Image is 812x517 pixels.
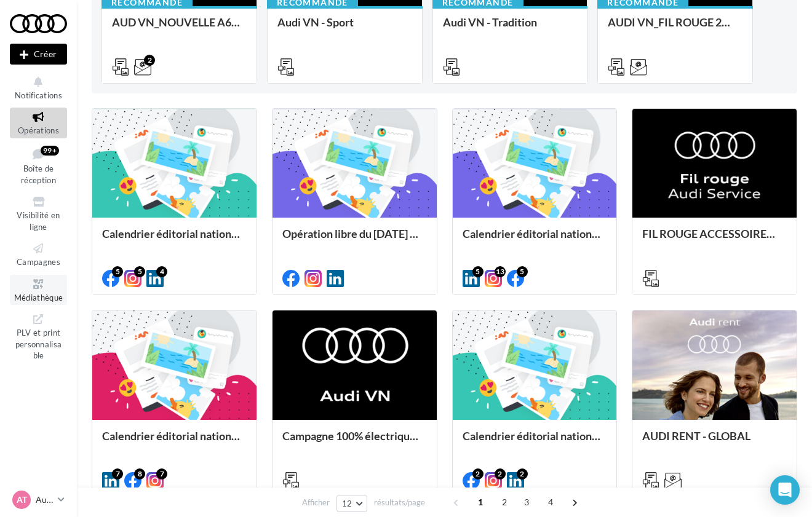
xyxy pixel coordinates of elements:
[517,468,528,480] div: 2
[10,488,67,511] a: AT Audi TOULOUSE ZAC
[102,227,247,252] div: Calendrier éditorial national : du 02.09 au 03.09
[10,143,67,188] a: Boîte de réception99+
[41,146,59,156] div: 99+
[10,239,67,269] a: Campagnes
[642,430,787,454] div: AUDI RENT - GLOBAL
[17,210,60,232] span: Visibilité en ligne
[336,495,368,512] button: 12
[495,468,506,480] div: 2
[112,468,123,480] div: 7
[282,430,427,454] div: Campagne 100% électrique BEV Septembre
[463,227,607,252] div: Calendrier éditorial national : semaine du 25.08 au 31.08
[144,55,155,66] div: 2
[342,499,352,508] span: 12
[642,227,787,252] div: FIL ROUGE ACCESSOIRES SEPTEMBRE - AUDI SERVICE
[517,266,528,277] div: 5
[517,492,536,512] span: 3
[15,90,62,100] span: Notifications
[770,475,800,505] div: Open Intercom Messenger
[277,16,412,41] div: Audi VN - Sport
[472,266,484,277] div: 5
[282,227,427,252] div: Opération libre du [DATE] 12:06
[10,275,67,305] a: Médiathèque
[443,16,578,41] div: Audi VN - Tradition
[10,73,67,103] button: Notifications
[17,257,60,267] span: Campagnes
[463,430,607,454] div: Calendrier éditorial national : semaine du 28.07 au 03.08
[471,492,490,512] span: 1
[472,468,484,480] div: 2
[495,266,506,277] div: 13
[10,44,67,65] button: Créer
[15,325,62,360] span: PLV et print personnalisable
[10,192,67,234] a: Visibilité en ligne
[14,293,63,302] span: Médiathèque
[302,497,330,508] span: Afficher
[112,266,123,277] div: 5
[134,266,145,277] div: 5
[10,310,67,363] a: PLV et print personnalisable
[21,164,56,185] span: Boîte de réception
[495,492,514,512] span: 2
[36,494,53,506] p: Audi TOULOUSE ZAC
[134,468,145,480] div: 8
[608,16,742,41] div: AUDI VN_FIL ROUGE 2025 - A1, Q2, Q3, Q5 et Q4 e-tron
[10,108,67,138] a: Opérations
[541,492,560,512] span: 4
[156,266,167,277] div: 4
[112,16,247,41] div: AUD VN_NOUVELLE A6 e-tron
[102,430,247,454] div: Calendrier éditorial national : semaines du 04.08 au 25.08
[18,125,59,135] span: Opérations
[17,494,27,506] span: AT
[374,497,425,508] span: résultats/page
[10,44,67,65] div: Nouvelle campagne
[156,468,167,480] div: 7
